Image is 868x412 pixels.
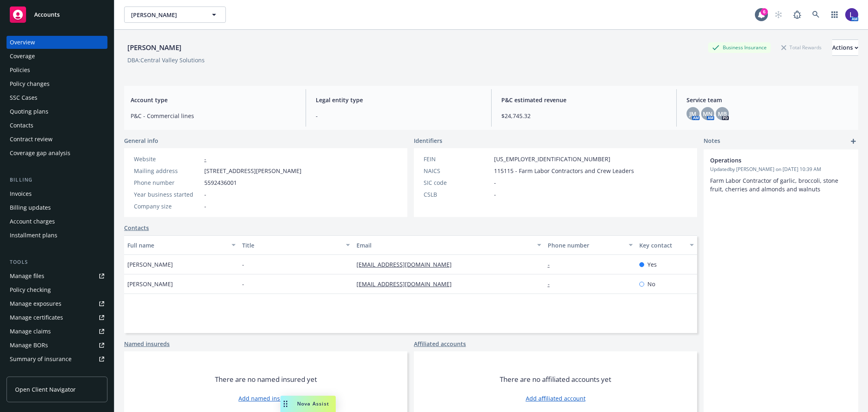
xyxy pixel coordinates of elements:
[7,215,107,228] a: Account charges
[124,235,239,255] button: Full name
[639,241,685,250] div: Key contact
[127,280,173,288] span: [PERSON_NAME]
[7,258,107,266] div: Tools
[10,133,52,146] div: Contract review
[7,3,107,26] a: Accounts
[10,36,35,49] div: Overview
[10,325,51,338] div: Manage claims
[131,96,296,104] span: Account type
[204,178,237,187] span: 5592436001
[548,241,624,250] div: Phone number
[316,96,481,104] span: Legal entity type
[10,201,51,214] div: Billing updates
[703,110,713,118] span: MN
[124,224,149,232] a: Contacts
[10,353,72,366] div: Summary of insurance
[242,241,341,250] div: Title
[127,241,227,250] div: Full name
[7,91,107,104] a: SSC Cases
[7,119,107,132] a: Contacts
[134,190,201,199] div: Year business started
[10,283,51,296] div: Policy checking
[710,177,840,193] span: Farm Labor Contractor of garlic, broccoli, stone fruit, cherries and almonds and walnuts
[134,155,201,163] div: Website
[134,178,201,187] div: Phone number
[238,394,293,403] a: Add named insured
[10,64,30,77] div: Policies
[500,375,611,384] span: There are no affiliated accounts yet
[10,297,61,310] div: Manage exposures
[704,149,858,200] div: OperationsUpdatedby [PERSON_NAME] on [DATE] 10:39 AMFarm Labor Contractor of garlic, broccoli, st...
[832,40,858,55] div: Actions
[10,215,55,228] div: Account charges
[636,235,697,255] button: Key contact
[124,7,226,23] button: [PERSON_NAME]
[689,110,696,118] span: JM
[710,166,852,173] span: Updated by [PERSON_NAME] on [DATE] 10:39 AM
[280,396,336,412] button: Nova Assist
[7,176,107,184] div: Billing
[414,136,442,145] span: Identifiers
[242,260,244,269] span: -
[414,340,466,348] a: Affiliated accounts
[501,96,667,104] span: P&C estimated revenue
[280,396,291,412] div: Drag to move
[134,167,201,175] div: Mailing address
[647,280,655,288] span: No
[808,7,824,23] a: Search
[34,11,60,18] span: Accounts
[7,270,107,283] a: Manage files
[494,190,496,199] span: -
[127,56,205,64] div: DBA: Central Valley Solutions
[15,385,76,394] span: Open Client Navigator
[7,64,107,77] a: Policies
[848,136,858,146] a: add
[7,339,107,352] a: Manage BORs
[124,340,170,348] a: Named insureds
[526,394,586,403] a: Add affiliated account
[7,297,107,310] a: Manage exposures
[10,50,35,63] div: Coverage
[131,112,296,120] span: P&C - Commercial lines
[501,112,667,120] span: $24,745.32
[424,155,491,163] div: FEIN
[297,400,329,407] span: Nova Assist
[789,7,805,23] a: Report a Bug
[10,105,48,118] div: Quoting plans
[777,42,826,53] div: Total Rewards
[316,112,481,120] span: -
[10,339,48,352] div: Manage BORs
[10,147,70,160] div: Coverage gap analysis
[10,91,37,104] div: SSC Cases
[687,96,852,104] span: Service team
[10,187,32,200] div: Invoices
[647,260,657,269] span: Yes
[10,77,50,90] div: Policy changes
[7,325,107,338] a: Manage claims
[204,190,206,199] span: -
[134,202,201,210] div: Company size
[548,280,556,288] a: -
[204,155,206,163] a: -
[424,178,491,187] div: SIC code
[10,119,33,132] div: Contacts
[718,110,727,118] span: MB
[10,229,57,242] div: Installment plans
[124,42,185,53] div: [PERSON_NAME]
[424,190,491,199] div: CSLB
[204,202,206,210] span: -
[124,136,158,145] span: General info
[356,241,532,250] div: Email
[239,235,354,255] button: Title
[7,105,107,118] a: Quoting plans
[7,77,107,90] a: Policy changes
[704,136,720,146] span: Notes
[7,187,107,200] a: Invoices
[131,11,201,19] span: [PERSON_NAME]
[494,167,634,175] span: 115115 - Farm Labor Contractors and Crew Leaders
[7,353,107,366] a: Summary of insurance
[7,50,107,63] a: Coverage
[7,229,107,242] a: Installment plans
[7,311,107,324] a: Manage certificates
